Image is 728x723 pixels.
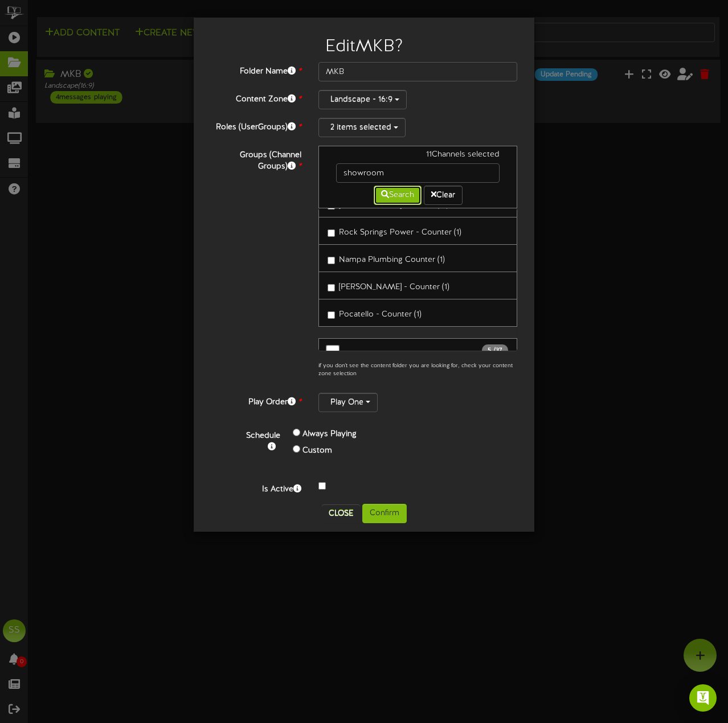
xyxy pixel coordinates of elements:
button: Close [322,504,360,523]
input: [PERSON_NAME] - Counter (1) [328,284,335,291]
input: Rock Springs Power - Counter (1) [328,229,335,237]
input: Nampa Plumbing Counter (1) [328,257,335,264]
h2: Edit MKB ? [211,38,517,56]
span: Pocatello - Counter (1) [339,310,422,319]
label: Folder Name [202,62,310,77]
b: All TV's [340,350,366,359]
input: Folder Name [318,62,517,81]
button: Confirm [362,504,407,523]
label: Custom [302,445,332,457]
div: 11 Channels selected [328,149,508,163]
div: Open Intercom Messenger [689,684,717,712]
label: Content Zone [202,90,310,105]
span: / 37 [482,344,508,357]
label: Is Active [202,480,310,495]
b: Schedule [246,432,280,440]
span: [PERSON_NAME] - Counter (1) [339,283,449,291]
button: Play One [318,393,378,412]
button: Search [374,186,422,205]
button: 2 items selected [318,118,406,137]
span: Rock Springs Power - Counter (1) [339,228,461,237]
span: 5 [488,347,493,355]
label: Play Order [202,393,310,408]
button: All TV's 5 /37 [318,338,517,367]
label: Roles (UserGroups) [202,118,310,133]
button: Clear [424,186,463,205]
label: Groups (Channel Groups) [202,146,310,172]
span: Nampa Plumbing Counter (1) [339,256,445,264]
button: Landscape - 16:9 [318,90,407,109]
input: Pocatello - Counter (1) [328,311,335,319]
input: -- Search -- [336,163,500,183]
label: Always Playing [302,429,357,440]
